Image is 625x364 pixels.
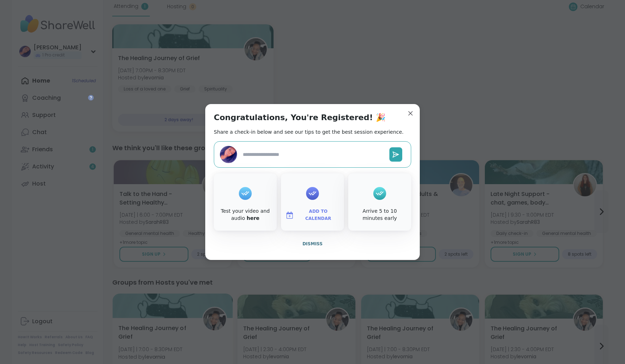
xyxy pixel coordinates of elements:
[88,95,94,100] iframe: Spotlight
[302,241,323,246] span: Dismiss
[297,208,340,222] span: Add to Calendar
[220,146,237,163] img: Sharonda
[214,113,385,123] h1: Congratulations, You're Registered! 🎉
[247,215,260,221] a: here
[282,208,343,223] button: Add to Calendar
[350,208,410,222] div: Arrive 5 to 10 minutes early
[215,208,275,222] div: Test your video and audio
[214,236,411,251] button: Dismiss
[285,211,294,220] img: ShareWell Logomark
[214,128,404,136] h2: Share a check-in below and see our tips to get the best session experience.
